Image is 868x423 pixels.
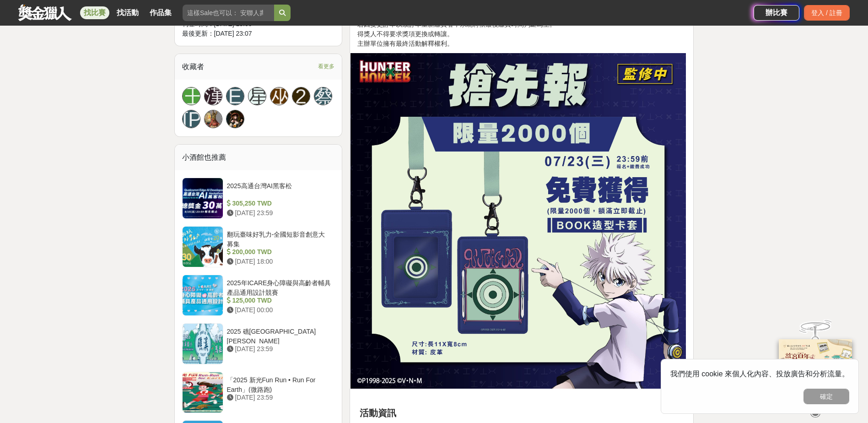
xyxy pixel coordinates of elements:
span: 看更多 [318,61,334,71]
div: [DATE] 23:59 [227,344,331,354]
img: 968ab78a-c8e5-4181-8f9d-94c24feca916.png [779,339,852,400]
input: 這樣Sale也可以： 安聯人壽創意銷售法募集 [183,5,274,21]
button: 確定 [803,389,849,404]
div: 登入 / 註冊 [804,5,850,21]
div: [DATE] 23:59 [227,393,331,402]
a: 2025年ICARE身心障礙與高齡者輔具產品通用設計競賽 125,000 TWD [DATE] 00:00 [182,275,335,316]
a: 翻玩臺味好乳力-全國短影音創意大募集 200,000 TWD [DATE] 18:00 [182,226,335,267]
div: [DATE] 18:00 [227,257,331,266]
div: 2025年ICARE身心障礙與高齡者輔具產品通用設計競賽 [227,278,331,296]
a: 作品集 [146,6,175,19]
div: 2025高通台灣AI黑客松 [227,181,331,199]
div: 305,250 TWD [227,199,331,208]
a: 蔡 [314,87,332,105]
a: 漢 [204,87,222,105]
strong: 活動資訊 [360,408,396,418]
span: 我們使用 cookie 來個人化內容、投放廣告和分析流量。 [670,370,849,378]
a: 2025 礁[GEOGRAPHIC_DATA][PERSON_NAME] [DATE] 23:59 [182,323,335,364]
a: Avatar [226,110,244,128]
a: [PERSON_NAME] [182,110,200,128]
div: 125,000 TWD [227,296,331,305]
div: 2025 礁[GEOGRAPHIC_DATA][PERSON_NAME] [227,327,331,344]
a: Avatar [204,110,222,128]
a: 星 [248,87,266,105]
img: Avatar [226,110,244,128]
a: 找活動 [113,6,142,19]
div: 最後更新： [DATE] 23:07 [182,29,335,38]
a: 2025高通台灣AI黑客松 305,250 TWD [DATE] 23:59 [182,178,335,219]
span: 收藏者 [182,63,204,70]
a: 2 [292,87,310,105]
div: 小酒館也推薦 [175,145,342,170]
div: 200,000 TWD [227,247,331,257]
a: 「2025 新光Fun Run • Run For Earth」(微路跑) [DATE] 23:59 [182,372,335,413]
a: 王 [182,87,200,105]
a: 巫 [270,87,288,105]
a: 辦比賽 [754,5,799,21]
img: Avatar [205,110,222,128]
div: 翻玩臺味好乳力-全國短影音創意大募集 [227,230,331,247]
a: 找比賽 [80,6,109,19]
div: [DATE] 00:00 [227,305,331,315]
a: E [226,87,244,105]
div: 「2025 新光Fun Run • Run For Earth」(微路跑) [227,375,331,393]
div: [DATE] 23:59 [227,208,331,218]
